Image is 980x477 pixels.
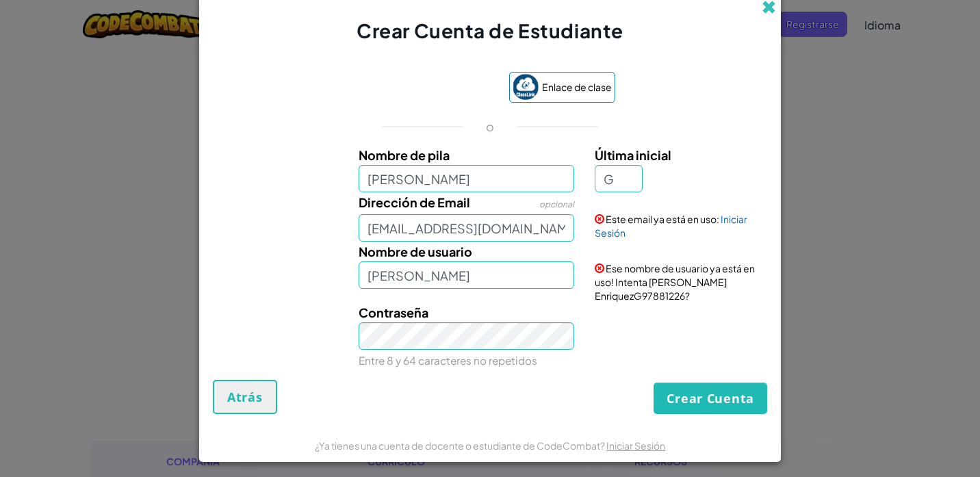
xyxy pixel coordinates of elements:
span: Enlace de clase [542,77,612,97]
span: Este email ya está en uso: [606,213,719,225]
span: Última inicial [595,147,671,163]
span: Contraseña [359,305,428,320]
img: classlink-logo-small.png [513,74,539,100]
small: Entre 8 y 64 caracteres no repetidos [359,354,537,367]
button: Atrás [213,380,277,414]
a: Iniciar Sesión [595,213,747,239]
iframe: Botón de Acceder con Google [359,73,502,103]
a: Iniciar Sesión [606,439,665,452]
p: o [486,118,494,135]
span: Ese nombre de usuario ya está en uso! Intenta [PERSON_NAME] EnriquezG97881226? [595,262,755,302]
span: Nombre de pila [359,147,450,163]
button: Crear Cuenta [654,383,767,414]
span: opcional [539,199,574,209]
span: Atrás [227,389,263,405]
span: Crear Cuenta de Estudiante [357,18,623,42]
span: Nombre de usuario [359,244,472,259]
span: Dirección de Email [359,194,470,210]
span: ¿Ya tienes una cuenta de docente o estudiante de CodeCombat? [315,439,606,452]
